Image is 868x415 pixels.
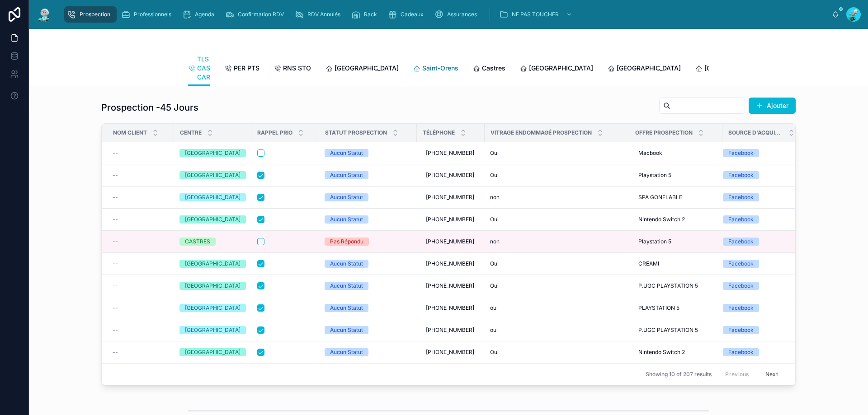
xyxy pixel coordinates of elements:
span: Agenda [195,11,214,18]
a: non [490,238,624,245]
div: [GEOGRAPHIC_DATA] [185,348,241,356]
a: Aucun Statut [325,193,411,201]
span: Nintendo Switch 2 [638,216,685,223]
a: Facebook [723,171,789,179]
span: -- [113,194,118,201]
span: oui [490,326,498,334]
a: [GEOGRAPHIC_DATA] [325,60,399,78]
a: Facebook [723,348,789,356]
a: Confirmation RDV [222,6,290,23]
a: Facebook [723,149,789,157]
a: Oui [490,149,624,157]
a: Macbook [635,146,717,160]
span: Playstation 5 [638,172,671,179]
a: CASTRES [179,238,246,246]
span: oui [490,304,498,312]
div: scrollable content [60,5,832,24]
span: [PHONE_NUMBER] [426,172,474,179]
span: [GEOGRAPHIC_DATA] [704,64,769,73]
div: [GEOGRAPHIC_DATA] [185,149,241,157]
a: -- [113,238,169,245]
a: Aucun Statut [325,171,411,179]
span: [GEOGRAPHIC_DATA] [335,64,399,73]
a: [GEOGRAPHIC_DATA] [179,260,246,268]
a: NE PAS TOUCHER [496,6,577,23]
span: Centre [180,129,202,136]
span: P.UGC PLAYSTATION 5 [638,326,698,334]
a: P.UGC PLAYSTATION 5 [635,279,717,293]
span: -- [113,238,118,245]
a: [GEOGRAPHIC_DATA] [695,60,769,78]
a: [PHONE_NUMBER] [422,146,479,160]
span: [PHONE_NUMBER] [426,326,474,334]
a: RDV Annulés [292,6,347,23]
span: [GEOGRAPHIC_DATA] [529,64,593,73]
span: [GEOGRAPHIC_DATA] [617,64,681,73]
span: non [490,194,500,201]
div: [GEOGRAPHIC_DATA] [185,326,241,334]
a: [PHONE_NUMBER] [422,279,479,293]
span: [PHONE_NUMBER] [426,194,474,201]
span: Téléphone [423,129,455,136]
a: -- [113,194,169,201]
a: Facebook [723,326,789,334]
div: [GEOGRAPHIC_DATA] [185,193,241,201]
span: [PHONE_NUMBER] [426,238,474,245]
div: Facebook [728,171,754,179]
a: Aucun Statut [325,326,411,334]
span: Rappel Prio [257,129,292,136]
a: -- [113,172,169,179]
a: Playstation 5 [635,234,717,249]
span: RNS STO [283,64,311,73]
div: Aucun Statut [330,260,363,268]
div: Aucun Statut [330,326,363,334]
a: [PHONE_NUMBER] [422,256,479,271]
a: Aucun Statut [325,149,411,157]
span: [PHONE_NUMBER] [426,149,474,157]
a: P.UGC PLAYSTATION 5 [635,323,717,337]
span: Macbook [638,149,662,157]
a: Facebook [723,282,789,290]
div: Facebook [728,238,754,246]
span: Statut Prospection [325,129,387,136]
span: SPA GONFLABLE [638,194,682,201]
span: -- [113,304,118,312]
a: Oui [490,172,624,179]
span: -- [113,216,118,223]
a: [PHONE_NUMBER] [422,323,479,337]
div: Facebook [728,326,754,334]
a: Facebook [723,260,789,268]
a: [PHONE_NUMBER] [422,301,479,315]
a: Playstation 5 [635,168,717,182]
a: -- [113,216,169,223]
div: Aucun Statut [330,193,363,201]
a: Oui [490,282,624,289]
span: Source d'acquisition [728,129,783,136]
div: CASTRES [185,238,210,246]
span: -- [113,260,118,267]
span: PER PTS [234,64,259,73]
div: Aucun Statut [330,171,363,179]
a: [PHONE_NUMBER] [422,190,479,205]
div: Aucun Statut [330,304,363,312]
span: Showing 10 of 207 results [646,371,712,378]
span: -- [113,149,118,157]
a: Aucun Statut [325,260,411,268]
span: PLAYSTATION 5 [638,304,679,312]
img: App logo [36,7,52,22]
span: Prospection [80,11,110,18]
a: [GEOGRAPHIC_DATA] [520,60,593,78]
div: [GEOGRAPHIC_DATA] [185,171,241,179]
a: oui [490,304,624,312]
div: Aucun Statut [330,215,363,224]
span: Oui [490,149,499,157]
a: Aucun Statut [325,304,411,312]
a: Pas Répondu [325,238,411,246]
a: non [490,194,624,201]
a: Facebook [723,215,789,224]
div: Aucun Statut [330,282,363,290]
a: [GEOGRAPHIC_DATA] [179,282,246,290]
a: Nintendo Switch 2 [635,212,717,227]
span: Rack [364,11,377,18]
span: Oui [490,216,499,223]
